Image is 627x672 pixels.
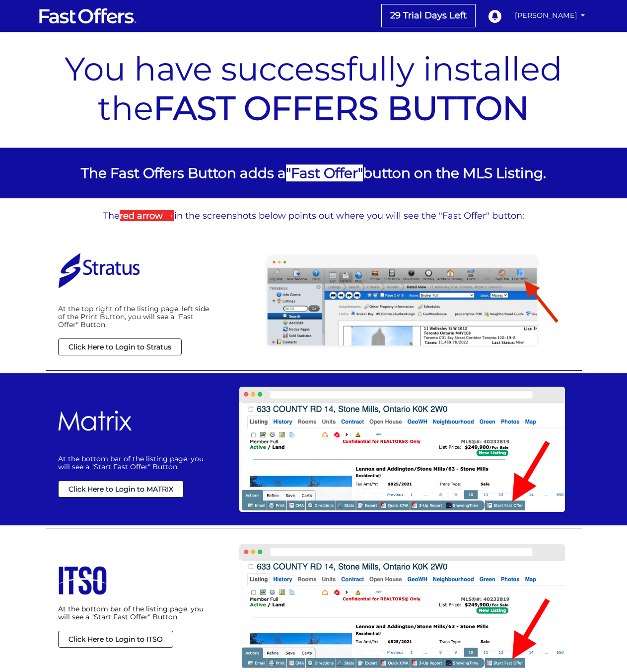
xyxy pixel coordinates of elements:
p: You have successfully installed the [51,49,577,128]
a: FAST OFFERS BUTTON [153,88,529,128]
strong: Click Here to Login to MATRIX [69,485,173,494]
a: Click Here to Login to ITSO [58,631,173,648]
strong: Click Here to Login to ITSO [69,635,163,644]
strong: Fast Offer [291,165,358,181]
span: At the bottom bar of the listing page, you will see a "Start Fast Offer" Button. [58,604,204,621]
a: 29 Trial Days Left [382,4,475,27]
img: Matrix Login [58,401,132,445]
p: The in the screenshots below points out where you will see the "Fast Offer" button: [48,211,579,222]
p: The Fast Offers Button adds a [51,163,577,183]
img: Matrix Fast Offers Button [236,383,568,515]
p: At the bottom bar of the listing page, you will see a "Start Fast Offer" Button. [58,455,210,471]
span: . [543,165,546,181]
a: Click Here to Login to Stratus [58,338,182,355]
strong: red arrow → [120,210,174,221]
span: " " [286,165,363,181]
a: Click Here to Login to MATRIX [58,481,184,498]
img: Stratus Fast Offer Button [236,253,568,349]
strong: Click Here to Login to Stratus [69,342,171,351]
img: Stratus Login [58,247,140,295]
p: At the top right of the listing page, left side of the Print Button, you will see a "Fast Offer" ... [58,305,210,329]
span: button on the MLS Listing [363,165,543,181]
a: [PERSON_NAME] [511,6,589,25]
img: ITSO Login [58,566,107,595]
